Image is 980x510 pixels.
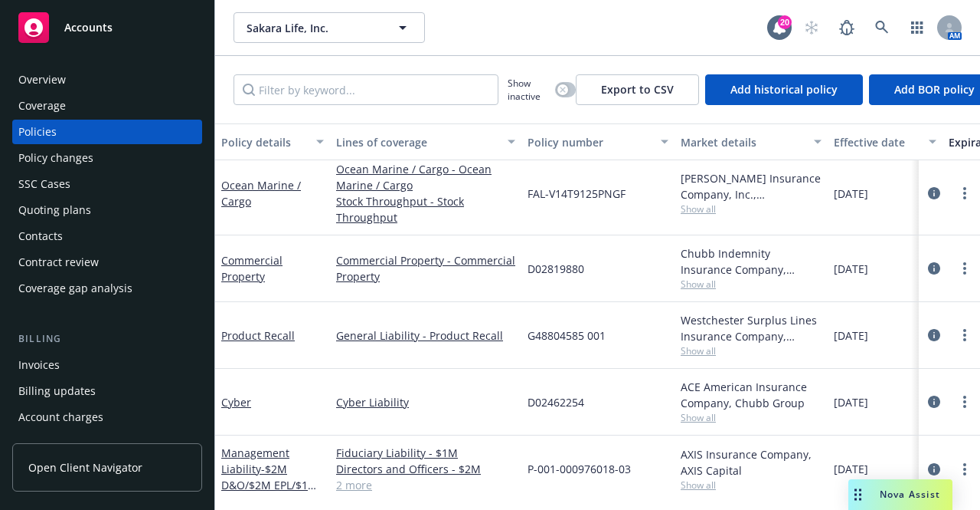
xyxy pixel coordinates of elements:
span: Nova Assist [880,488,940,501]
a: more [955,184,974,202]
div: Chubb Indemnity Insurance Company, Chubb Group [681,245,822,278]
span: [DATE] [834,186,868,202]
span: Show all [681,278,822,291]
div: Account charges [18,405,103,429]
div: Billing updates [18,379,96,403]
a: Billing updates [12,379,202,403]
div: Policy details [221,134,307,150]
a: Policies [12,120,202,144]
a: Quoting plans [12,198,202,222]
div: Market details [681,134,805,150]
a: Contacts [12,224,202,248]
span: Add BOR policy [894,82,975,97]
button: Effective date [828,123,942,160]
a: Report a Bug [831,12,862,43]
a: more [955,393,974,411]
div: SSC Cases [18,172,70,196]
span: Show all [681,411,822,424]
span: Sakara Life, Inc. [247,20,379,36]
a: Ocean Marine / Cargo [221,178,301,209]
a: more [955,259,974,278]
a: circleInformation [925,393,943,411]
a: Product Recall [221,328,295,343]
span: P-001-000976018-03 [528,461,631,477]
a: Commercial Property [221,253,283,284]
button: Add historical policy [705,74,863,105]
div: Quoting plans [18,198,91,222]
a: Cyber [221,395,251,410]
div: Lines of coverage [336,134,498,150]
a: Contract review [12,250,202,275]
a: Management Liability [221,446,318,508]
a: 2 more [336,477,515,493]
input: Filter by keyword... [234,74,498,105]
div: Drag to move [848,479,867,510]
a: more [955,460,974,479]
a: Switch app [902,12,933,43]
span: Show all [681,344,822,357]
span: Show inactive [508,77,549,103]
span: Open Client Navigator [28,459,142,475]
button: Policy number [521,123,675,160]
div: Coverage [18,94,66,118]
a: General Liability - Product Recall [336,327,515,344]
span: Add historical policy [730,82,838,97]
a: Ocean Marine / Cargo - Ocean Marine / Cargo [336,161,515,193]
div: Policies [18,120,57,144]
div: 20 [778,15,792,29]
div: Policy changes [18,146,93,170]
a: SSC Cases [12,172,202,196]
a: circleInformation [925,326,943,344]
span: Export to CSV [601,82,674,97]
a: Coverage [12,94,202,118]
span: Show all [681,479,822,492]
a: Cyber Liability [336,394,515,410]
div: ACE American Insurance Company, Chubb Group [681,379,822,411]
span: D02819880 [528,261,584,277]
a: Accounts [12,6,202,49]
button: Sakara Life, Inc. [234,12,425,43]
a: more [955,326,974,344]
a: Coverage gap analysis [12,276,202,301]
span: D02462254 [528,394,584,410]
a: Directors and Officers - $2M [336,461,515,477]
a: Fiduciary Liability - $1M [336,445,515,461]
div: AXIS Insurance Company, AXIS Capital [681,446,822,479]
div: Effective date [834,134,920,150]
a: circleInformation [925,460,943,479]
div: Westchester Surplus Lines Insurance Company, Chubb Group [681,312,822,344]
span: [DATE] [834,394,868,410]
div: Contacts [18,224,63,248]
a: circleInformation [925,259,943,278]
button: Export to CSV [576,74,699,105]
a: Stock Throughput - Stock Throughput [336,193,515,225]
a: Account charges [12,405,202,429]
div: Coverage gap analysis [18,276,132,301]
button: Market details [675,123,828,160]
span: Accounts [64,21,113,34]
a: Policy changes [12,146,202,170]
a: Commercial Property - Commercial Property [336,252,515,285]
span: [DATE] [834,461,868,477]
span: [DATE] [834,261,868,277]
a: Overview [12,67,202,92]
div: Contract review [18,250,99,275]
button: Policy details [215,123,330,160]
a: circleInformation [925,184,943,202]
span: G48804585 001 [528,327,606,344]
div: Policy number [528,134,652,150]
a: Start snowing [796,12,827,43]
div: Invoices [18,353,60,377]
div: Billing [12,331,202,347]
div: [PERSON_NAME] Insurance Company, Inc., [PERSON_NAME] Group, [PERSON_NAME] Cargo [681,170,822,202]
span: Show all [681,202,822,216]
button: Nova Assist [848,479,952,510]
div: Overview [18,67,66,92]
a: Invoices [12,353,202,377]
button: Lines of coverage [330,123,521,160]
span: [DATE] [834,327,868,344]
a: Search [867,12,897,43]
span: FAL-V14T9125PNGF [528,186,626,202]
span: - $2M D&O/$2M EPL/$1M FID/$1M Crime [221,462,318,508]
